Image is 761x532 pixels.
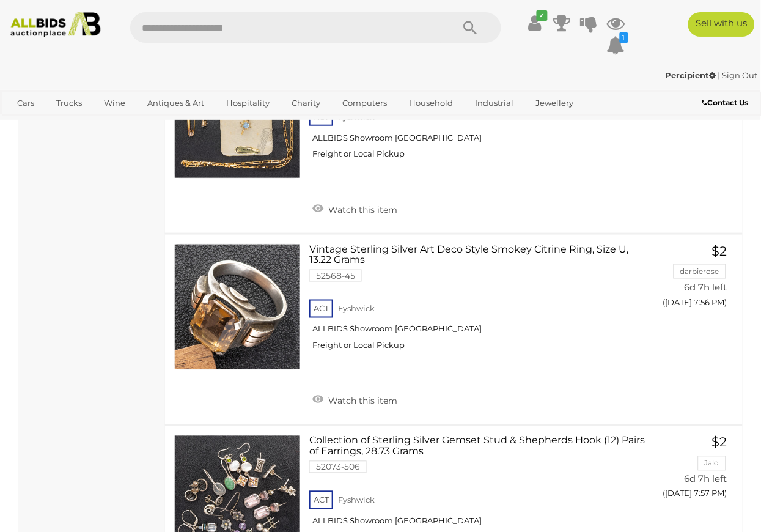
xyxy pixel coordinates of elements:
a: Cars [9,93,42,113]
a: $2 Jalo 6d 7h left ([DATE] 7:57 PM) [656,435,730,506]
a: Sign Out [722,70,758,80]
a: Sports [54,113,95,133]
b: Contact Us [702,98,749,107]
a: ✔ [526,12,545,34]
a: Contact Us [702,96,752,109]
a: Computers [334,93,395,113]
a: Vintage Sterling Silver Art Deco Style Smokey Citrine Ring, Size U, 13.22 Grams 52568-45 ACT Fysh... [318,244,637,360]
a: Hospitality [218,93,278,113]
a: Trucks [48,93,90,113]
a: 1 [607,34,625,56]
a: Household [401,93,461,113]
img: Allbids.com.au [6,12,106,37]
span: Watch this item [325,204,397,215]
a: Jewellery [528,93,582,113]
a: Vintage Gold Tone (2) Sterling Silver Bar Brooches & 18KGP (2) Vintage Necklaces, Including Topaz... [318,52,637,168]
a: Watch this item [309,391,400,409]
button: Search [440,12,501,43]
span: | [718,70,721,80]
span: $2 [712,435,727,450]
i: ✔ [537,10,548,21]
a: $2 darbierose 6d 7h left ([DATE] 7:56 PM) [656,244,730,314]
i: 1 [620,32,628,43]
strong: Percipient [666,70,716,80]
a: Wine [96,93,133,113]
a: Sell with us [688,12,755,37]
span: $2 [712,243,727,259]
a: Office [9,113,48,133]
a: [GEOGRAPHIC_DATA] [101,113,204,133]
a: Industrial [468,93,522,113]
a: Watch this item [309,199,400,218]
a: Charity [284,93,328,113]
span: Watch this item [325,396,397,407]
a: Percipient [666,70,718,80]
a: Antiques & Art [139,93,212,113]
